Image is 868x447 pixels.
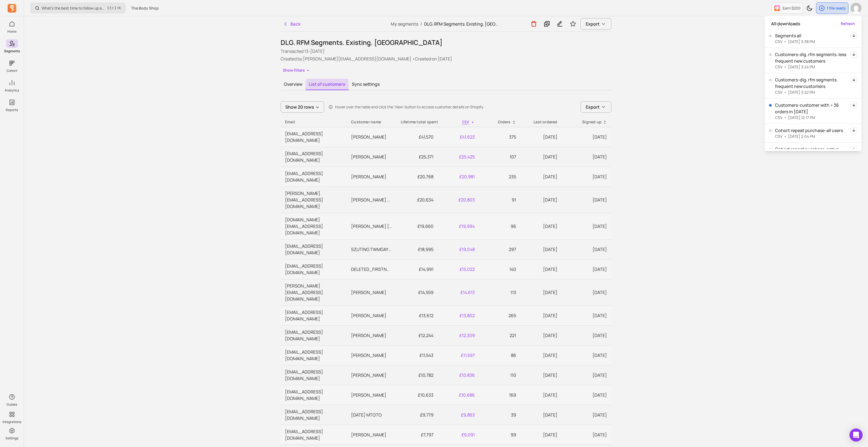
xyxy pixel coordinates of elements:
[351,289,392,296] p: [PERSON_NAME]
[281,66,312,74] button: Show filters
[281,259,347,279] td: [EMAIL_ADDRESS][DOMAIN_NAME]
[525,412,557,418] p: [DATE]
[804,3,815,14] button: Toggle dark mode
[566,332,607,339] p: [DATE]
[351,154,392,160] p: [PERSON_NAME]
[479,147,520,167] td: 107
[775,102,851,115] p: Customers-customer with > 36 orders in [DATE]
[438,167,479,186] td: £20,981
[788,115,815,120] p: [DATE] 12:17 PM
[281,167,347,186] td: [EMAIL_ADDRESS][DOMAIN_NAME]
[281,186,347,213] td: [PERSON_NAME][EMAIL_ADDRESS][DOMAIN_NAME]
[784,90,786,95] span: •
[281,48,611,54] p: Transacted 13-[DATE]
[438,186,479,213] td: £20,803
[525,246,557,253] p: [DATE]
[775,32,815,39] p: Segments all
[483,119,516,125] div: Orders
[525,392,557,398] p: [DATE]
[6,108,18,112] p: Reports
[401,119,433,125] div: Lifetime total spent
[418,21,424,27] span: /
[816,2,848,14] button: 1 file ready
[281,239,347,259] td: [EMAIL_ADDRESS][DOMAIN_NAME]
[581,18,611,30] button: Export
[479,325,520,345] td: 221
[525,352,557,359] p: [DATE]
[107,5,117,11] kbd: Ctrl
[391,21,418,27] a: My segments
[771,20,800,27] p: All downloads
[775,134,782,139] p: CSV
[396,147,438,167] td: £25,371
[438,279,479,305] td: £14,613
[107,5,121,11] span: +
[281,19,303,29] button: Back
[7,69,17,73] p: Cohort
[566,119,607,125] div: Signed up
[775,127,843,134] p: Cohort repeat purchase-all users
[281,325,347,345] td: [EMAIL_ADDRESS][DOMAIN_NAME]
[479,167,520,186] td: 235
[775,76,851,90] p: Customers-dlg. rfm segments. frequent new customers
[479,259,520,279] td: 140
[827,5,846,11] p: 1 file ready
[281,147,347,167] td: [EMAIL_ADDRESS][DOMAIN_NAME]
[775,115,782,120] p: CSV
[438,305,479,325] td: £13,802
[281,345,347,365] td: [EMAIL_ADDRESS][DOMAIN_NAME]
[438,405,479,425] td: £9,863
[788,134,815,139] p: [DATE] 2:04 PM
[566,352,607,359] p: [DATE]
[351,431,392,438] p: [PERSON_NAME]
[6,391,18,408] button: Guides
[438,239,479,259] td: £19,048
[438,213,479,239] td: £19,994
[783,5,801,11] p: Earn $200
[30,3,126,13] button: What’s the best time to follow up after a first order?Ctrl+K
[566,431,607,438] p: [DATE]
[568,19,578,29] button: Toggle favorite
[281,305,347,325] td: [EMAIL_ADDRESS][DOMAIN_NAME]
[775,90,782,95] p: CSV
[784,64,786,70] span: •
[396,127,438,147] td: £41,570
[479,385,520,405] td: 169
[525,197,557,203] p: [DATE]
[775,51,851,64] p: Customers-dlg. rfm segments. less frequent new customers
[7,29,17,34] p: Home
[281,213,347,239] td: [DOMAIN_NAME][EMAIL_ADDRESS][DOMAIN_NAME]
[351,412,392,418] p: [DATE] MTOTO
[119,6,121,10] kbd: K
[775,146,851,159] p: Cohort repeat purchase-active repeat buyers
[566,266,607,273] p: [DATE]
[351,246,392,253] p: SZUTING TWMGAYNP
[566,412,607,418] p: [DATE]
[424,21,530,27] span: DLG. RFM Segments. Existing. [GEOGRAPHIC_DATA]
[351,223,392,229] p: [PERSON_NAME] [PERSON_NAME]
[784,134,786,139] span: •
[396,186,438,213] td: £20,634
[586,104,600,110] span: Export
[351,134,392,140] p: [PERSON_NAME]
[5,88,19,93] p: Analytics
[131,5,159,11] span: The Body Shop
[438,325,479,345] td: £12,309
[281,101,324,113] button: Show 20 rows
[851,3,861,14] img: avatar
[841,21,855,26] button: Refresh
[281,405,347,425] td: [EMAIL_ADDRESS][DOMAIN_NAME]
[7,402,17,407] p: Guides
[775,64,782,70] p: CSV
[351,266,392,273] p: DELETED_FIRSTNAME DELETED_LASTNAME
[525,173,557,180] p: [DATE]
[2,420,21,424] p: Integrations
[281,38,611,47] h1: DLG. RFM Segments. Existing. [GEOGRAPHIC_DATA]
[396,425,438,445] td: £7,797
[396,167,438,186] td: £20,768
[525,431,557,438] p: [DATE]
[351,332,392,339] p: [PERSON_NAME]
[566,197,607,203] p: [DATE]
[525,266,557,273] p: [DATE]
[479,186,520,213] td: 91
